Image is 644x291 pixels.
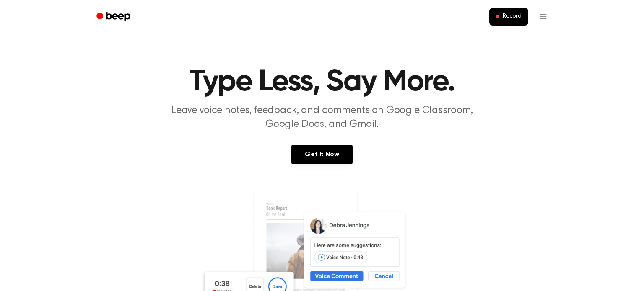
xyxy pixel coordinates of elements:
[91,9,138,25] a: Beep
[291,145,352,164] a: Get It Now
[161,104,483,131] p: Leave voice notes, feedback, and comments on Google Classroom, Google Docs, and Gmail.
[489,8,528,26] button: Record
[533,7,553,27] button: Open menu
[107,67,537,97] h1: Type Less, Say More.
[503,13,522,21] span: Record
